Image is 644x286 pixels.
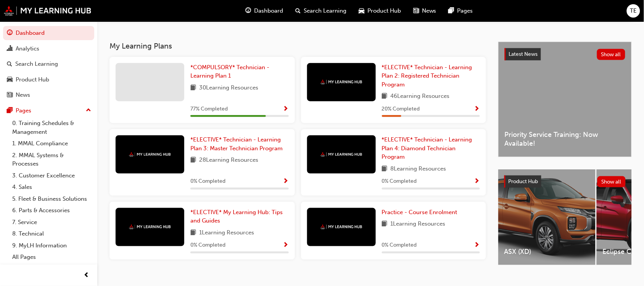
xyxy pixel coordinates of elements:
span: 0 % Completed [190,177,225,186]
a: 9. MyLH Information [9,240,94,252]
span: Show Progress [474,242,480,249]
span: up-icon [86,106,91,115]
button: Show all [597,49,626,60]
span: book-icon [382,92,388,101]
span: 0 % Completed [382,177,417,186]
span: 77 % Completed [190,105,228,114]
span: book-icon [382,164,388,174]
img: mmal [320,224,362,229]
span: Pages [457,6,473,15]
span: Show Progress [283,242,289,249]
span: *ELECTIVE* My Learning Hub: Tips and Guides [190,209,283,224]
a: 3. Customer Excellence [9,170,94,182]
a: 7. Service [9,216,94,228]
span: Product Hub [367,6,401,15]
img: mmal [129,224,171,229]
button: DashboardAnalyticsSearch LearningProduct HubNews [3,24,94,104]
span: book-icon [190,156,196,165]
span: book-icon [190,83,196,93]
span: Priority Service Training: Now Available! [505,130,625,148]
span: Product Hub [509,178,538,185]
span: TE [630,6,637,15]
a: 8. Technical [9,228,94,240]
a: news-iconNews [407,3,443,19]
span: 20 % Completed [382,105,420,114]
span: News [422,6,436,15]
a: Latest NewsShow allPriority Service Training: Now Available! [498,42,632,157]
a: *ELECTIVE* Technician - Learning Plan 4: Diamond Technician Program [382,135,480,161]
span: chart-icon [7,45,13,52]
span: Show Progress [283,178,289,185]
span: Show Progress [283,106,289,113]
div: Pages [16,106,31,115]
button: Show Progress [474,104,480,114]
button: Show Progress [283,104,289,114]
span: 1 Learning Resources [391,219,446,229]
img: mmal [320,152,362,157]
div: Search Learning [15,60,58,68]
span: 1 Learning Resources [199,228,254,238]
span: ASX (XD) [504,247,589,256]
span: Show Progress [474,106,480,113]
span: 30 Learning Resources [199,83,258,93]
button: Show all [597,176,626,187]
span: book-icon [190,228,196,238]
span: guage-icon [245,6,251,16]
span: Search Learning [304,6,346,15]
img: mmal [4,6,92,16]
h3: My Learning Plans [109,42,486,50]
span: pages-icon [7,107,13,114]
a: Product Hub [3,73,94,87]
span: guage-icon [7,30,13,37]
span: 28 Learning Resources [199,156,258,165]
a: *ELECTIVE* Technician - Learning Plan 2: Registered Technician Program [382,63,480,89]
img: mmal [320,80,362,84]
a: All Pages [9,251,94,263]
span: 8 Learning Resources [391,164,446,174]
a: 0. Training Schedules & Management [9,117,94,138]
img: mmal [129,152,171,157]
span: Practice - Course Enrolment [382,209,457,216]
a: Practice - Course Enrolment [382,208,460,217]
a: 2. MMAL Systems & Processes [9,149,94,170]
a: guage-iconDashboard [239,3,289,19]
span: 46 Learning Resources [391,92,450,101]
button: TE [627,4,640,18]
a: car-iconProduct Hub [353,3,407,19]
button: Show Progress [283,177,289,186]
span: Show Progress [474,178,480,185]
span: car-icon [359,6,364,16]
span: *COMPULSORY* Technician - Learning Plan 1 [190,64,269,80]
a: *ELECTIVE* Technician - Learning Plan 3: Master Technician Program [190,135,289,153]
span: news-icon [7,92,13,99]
a: *COMPULSORY* Technician - Learning Plan 1 [190,63,289,80]
a: Analytics [3,42,94,56]
span: book-icon [382,219,388,229]
button: Show Progress [474,177,480,186]
div: News [16,91,30,99]
a: ASX (XD) [498,169,596,265]
span: search-icon [295,6,301,16]
a: search-iconSearch Learning [289,3,353,19]
span: *ELECTIVE* Technician - Learning Plan 2: Registered Technician Program [382,64,472,88]
span: Dashboard [254,6,283,15]
button: Pages [3,104,94,118]
a: Latest NewsShow all [505,48,625,60]
span: car-icon [7,76,13,83]
button: Show Progress [474,240,480,250]
span: *ELECTIVE* Technician - Learning Plan 4: Diamond Technician Program [382,136,472,160]
span: news-icon [413,6,419,16]
a: 1. MMAL Compliance [9,138,94,149]
span: pages-icon [449,6,454,16]
a: pages-iconPages [443,3,479,19]
span: search-icon [7,61,12,68]
a: 4. Sales [9,181,94,193]
a: News [3,88,94,102]
span: Latest News [509,51,538,57]
span: prev-icon [84,271,90,280]
a: Dashboard [3,26,94,40]
a: 5. Fleet & Business Solutions [9,193,94,205]
span: *ELECTIVE* Technician - Learning Plan 3: Master Technician Program [190,136,283,152]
